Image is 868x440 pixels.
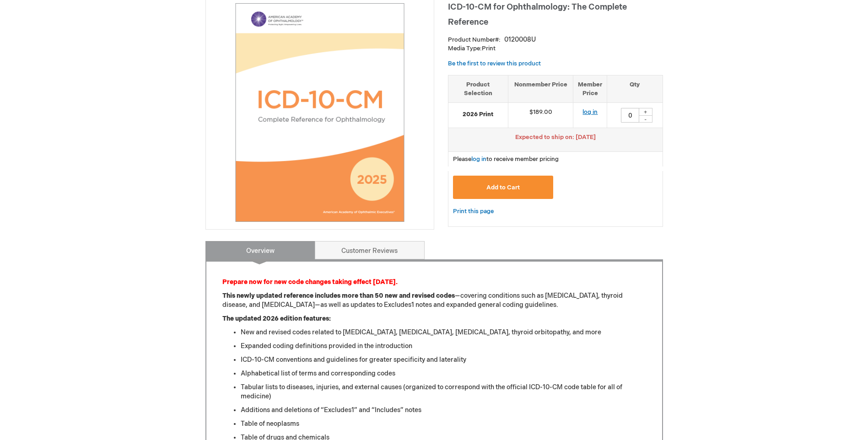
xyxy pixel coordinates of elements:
strong: Product Number [448,36,501,43]
td: $189.00 [508,103,573,128]
div: - [639,115,652,123]
strong: The updated 2026 edition features: [222,315,331,322]
li: Expanded coding definitions provided in the introduction [241,342,646,351]
th: Qty [607,75,663,102]
li: ICD-10-CM conventions and guidelines for greater specificity and laterality [241,355,646,365]
li: Alphabetical list of terms and corresponding codes [241,369,646,378]
li: New and revised codes related to [MEDICAL_DATA], [MEDICAL_DATA], [MEDICAL_DATA], thyroid orbitopa... [241,328,646,337]
button: Add to Cart [453,176,554,199]
span: Please to receive member pricing [453,156,559,163]
span: Expected to ship on: [DATE] [515,134,596,141]
div: + [639,108,652,116]
span: Add to Cart [486,184,520,191]
strong: 2026 Print [453,110,503,119]
th: Nonmember Price [508,75,573,102]
div: 0120008U [504,35,536,44]
a: log in [471,156,486,163]
strong: Media Type: [448,45,482,52]
a: Be the first to review this product [448,60,541,67]
strong: This newly updated reference includes more than 50 new and revised codes [222,292,455,300]
span: ICD-10-CM for Ophthalmology: The Complete Reference [448,2,627,27]
li: Additions and deletions of “Excludes1” and “Includes” notes [241,406,646,415]
a: Overview [205,241,315,259]
p: —covering conditions such as [MEDICAL_DATA], thyroid disease, and [MEDICAL_DATA]—as well as updat... [222,291,646,310]
li: Tabular lists to diseases, injuries, and external causes (organized to correspond with the offici... [241,383,646,401]
th: Member Price [573,75,607,102]
th: Product Selection [448,75,508,102]
a: log in [582,108,598,116]
a: Customer Reviews [315,241,425,259]
p: Print [448,44,663,53]
a: Print this page [453,206,494,217]
strong: Prepare now for new code changes taking effect [DATE]. [222,278,398,286]
li: Table of neoplasms [241,419,646,429]
input: Qty [621,108,639,123]
img: ICD-10-CM for Ophthalmology: The Complete Reference [210,3,429,222]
